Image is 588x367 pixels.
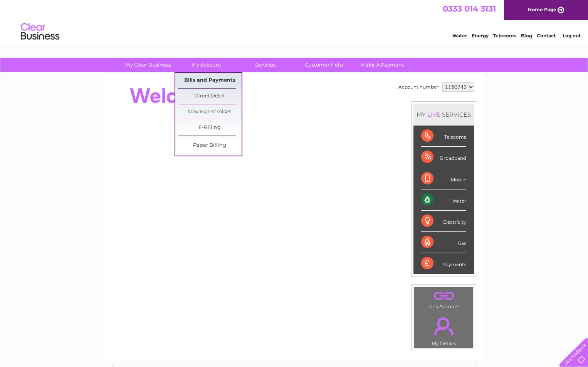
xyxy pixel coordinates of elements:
div: Gas [421,232,466,253]
div: LIVE [426,111,442,118]
div: Telecoms [421,126,466,147]
div: Broadband [421,147,466,168]
div: MY SERVICES [413,104,474,126]
a: . [416,289,471,303]
a: Blog [521,33,532,39]
a: Bills and Payments [178,73,242,88]
td: My Details [414,311,474,349]
div: Payments [421,253,466,274]
a: Services [234,58,297,72]
a: 0333 014 3131 [443,4,496,13]
a: Customer Help [292,58,356,72]
a: My Clear Business [116,58,180,72]
div: Water [421,189,466,211]
a: Moving Premises [178,104,242,120]
a: Direct Debit [178,89,242,104]
a: Water [452,33,467,39]
img: logo.png [20,20,60,44]
a: Log out [563,33,581,39]
a: Energy [472,33,489,39]
td: Link Account [414,287,474,311]
a: My Account [175,58,239,72]
a: Paper Billing [178,138,242,153]
a: . [416,313,471,340]
a: E-Billing [178,120,242,136]
a: Contact [537,33,556,39]
div: Electricity [421,211,466,232]
div: Mobile [421,168,466,189]
a: Make A Payment [351,58,414,72]
div: Clear Business is a trading name of Verastar Limited (registered in [GEOGRAPHIC_DATA] No. 3667643... [113,4,477,37]
a: Telecoms [493,33,516,39]
td: Account number [396,80,440,94]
